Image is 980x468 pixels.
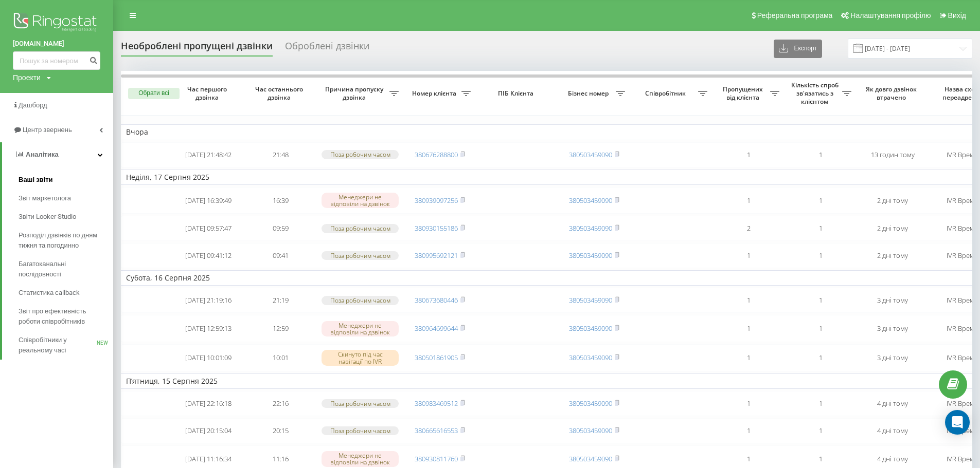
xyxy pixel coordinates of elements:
[172,344,244,371] td: [DATE] 10:01:09
[322,426,399,435] div: Поза робочим часом
[857,243,929,268] td: 2 дні тому
[712,391,785,416] td: 1
[172,243,244,268] td: [DATE] 09:41:12
[19,306,108,327] span: Звіт про ефективність роботи співробітників
[244,344,316,371] td: 10:01
[172,418,244,443] td: [DATE] 20:15:04
[865,85,920,101] span: Як довго дзвінок втрачено
[19,212,76,222] span: Звіти Looker Studio
[785,288,857,313] td: 1
[569,426,612,435] a: 380503459090
[948,11,966,20] span: Вихід
[19,284,113,302] a: Статистика callback
[128,88,180,99] button: Обрати всі
[785,216,857,241] td: 1
[635,89,698,98] span: Співробітник
[322,150,399,159] div: Поза робочим часом
[19,331,113,360] a: Співробітники у реальному часіNEW
[19,288,80,298] span: Статистика callback
[485,89,549,98] span: ПІБ Клієнта
[857,418,929,443] td: 4 дні тому
[322,224,399,233] div: Поза робочим часом
[857,344,929,371] td: 3 дні тому
[2,142,113,167] a: Аналiтика
[19,255,113,284] a: Багатоканальні послідовності
[563,89,616,98] span: Бізнес номер
[569,150,612,159] a: 380503459090
[19,101,47,109] span: Дашборд
[19,175,53,185] span: Ваші звіти
[415,426,458,435] a: 380665616553
[712,187,785,214] td: 1
[172,142,244,167] td: [DATE] 21:48:42
[322,399,399,408] div: Поза робочим часом
[945,410,970,435] div: Open Intercom Messenger
[857,315,929,342] td: 3 дні тому
[253,85,308,101] span: Час останнього дзвінка
[785,391,857,416] td: 1
[785,344,857,371] td: 1
[712,243,785,268] td: 1
[322,321,399,336] div: Менеджери не відповіли на дзвінок
[785,418,857,443] td: 1
[19,171,113,189] a: Ваші звіти
[19,208,113,226] a: Звіти Looker Studio
[23,126,72,134] span: Центр звернень
[415,295,458,305] a: 380673680446
[19,230,108,251] span: Розподіл дзвінків по дням тижня та погодинно
[857,142,929,167] td: 13 годин тому
[712,418,785,443] td: 1
[19,259,108,279] span: Багатоканальні послідовності
[19,193,71,203] span: Звіт маркетолога
[415,353,458,362] a: 380501861905
[569,196,612,205] a: 380503459090
[757,11,833,20] span: Реферальна програма
[409,89,461,98] span: Номер клієнта
[244,187,316,214] td: 16:39
[415,150,458,159] a: 380676288800
[569,353,612,362] a: 380503459090
[172,187,244,214] td: [DATE] 16:39:49
[244,243,316,268] td: 09:41
[569,454,612,463] a: 380503459090
[415,223,458,233] a: 380930155186
[244,288,316,313] td: 21:19
[244,216,316,241] td: 09:59
[785,243,857,268] td: 1
[26,151,59,158] span: Аналiтика
[322,85,389,101] span: Причина пропуску дзвінка
[19,189,113,208] a: Звіт маркетолога
[712,288,785,313] td: 1
[244,142,316,167] td: 21:48
[857,216,929,241] td: 2 дні тому
[172,216,244,241] td: [DATE] 09:57:47
[712,344,785,371] td: 1
[712,216,785,241] td: 2
[785,315,857,342] td: 1
[172,391,244,416] td: [DATE] 22:16:18
[415,196,458,205] a: 380939097256
[244,315,316,342] td: 12:59
[569,399,612,408] a: 380503459090
[415,399,458,408] a: 380983469512
[774,40,822,58] button: Експорт
[569,223,612,233] a: 380503459090
[569,295,612,305] a: 380503459090
[712,142,785,167] td: 1
[181,85,236,101] span: Час першого дзвінка
[850,11,931,20] span: Налаштування профілю
[244,391,316,416] td: 22:16
[322,451,399,466] div: Менеджери не відповіли на дзвінок
[322,296,399,305] div: Поза робочим часом
[285,41,369,57] div: Оброблені дзвінки
[13,51,100,70] input: Пошук за номером
[13,10,100,36] img: Ringostat logo
[13,39,100,49] a: [DOMAIN_NAME]
[415,251,458,260] a: 380995692121
[19,302,113,331] a: Звіт про ефективність роботи співробітників
[785,187,857,214] td: 1
[13,72,41,83] div: Проекти
[569,324,612,333] a: 380503459090
[415,324,458,333] a: 380964699644
[172,315,244,342] td: [DATE] 12:59:13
